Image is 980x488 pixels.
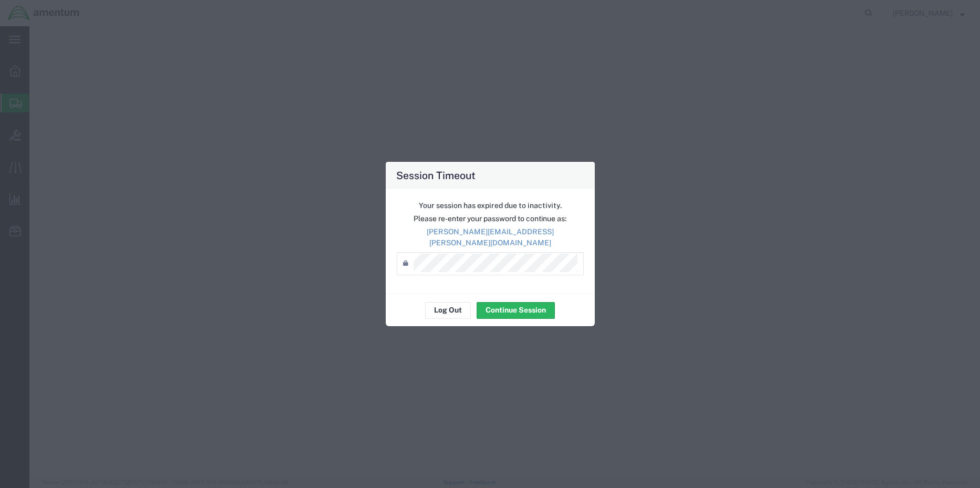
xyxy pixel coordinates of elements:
button: Continue Session [477,302,555,319]
button: Log Out [425,302,471,319]
h4: Session Timeout [396,168,476,183]
p: [PERSON_NAME][EMAIL_ADDRESS][PERSON_NAME][DOMAIN_NAME] [397,226,584,248]
p: Your session has expired due to inactivity. [397,200,584,211]
p: Please re-enter your password to continue as: [397,213,584,224]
